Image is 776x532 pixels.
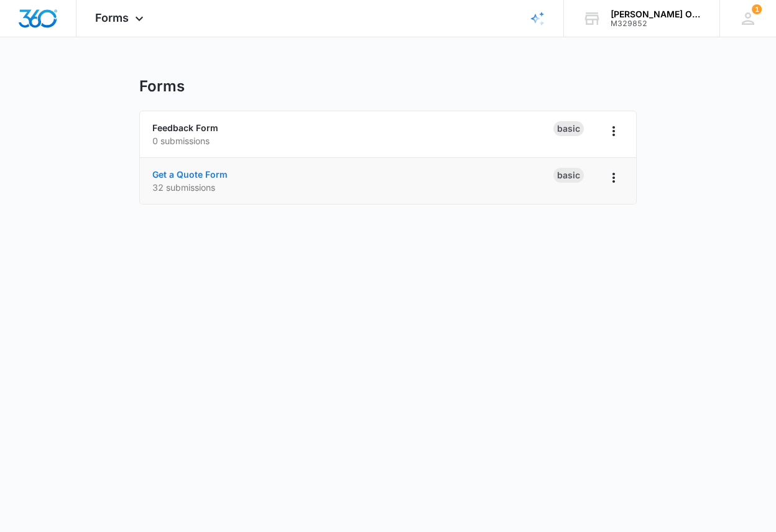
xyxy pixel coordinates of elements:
[752,4,762,14] span: 1
[95,11,129,24] span: Forms
[152,122,218,133] a: Feedback Form
[604,121,624,141] button: Overflow Menu
[553,121,584,136] div: Basic
[611,9,701,19] div: account name
[139,77,185,96] h1: Forms
[752,4,762,14] div: notifications count
[611,19,701,28] div: account id
[152,181,553,194] p: 32 submissions
[553,168,584,183] div: Basic
[152,134,553,147] p: 0 submissions
[604,168,624,188] button: Overflow Menu
[152,169,228,180] a: Get a Quote Form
